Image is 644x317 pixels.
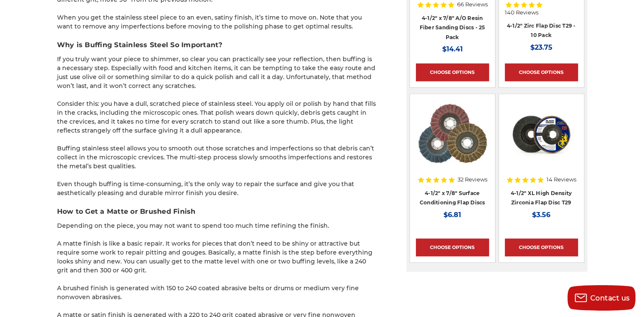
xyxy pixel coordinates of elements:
[420,15,485,40] a: 4-1/2" x 7/8" A/O Resin Fiber Sanding Discs - 25 Pack
[507,100,575,168] img: 4-1/2" XL High Density Zirconia Flap Disc T29
[57,221,376,230] p: Depending on the piece, you may not want to spend too much time refining the finish.
[530,43,552,51] span: $23.75
[458,177,487,182] span: 32 Reviews
[416,63,489,81] a: Choose Options
[416,238,489,256] a: Choose Options
[457,2,488,7] span: 66 Reviews
[444,211,461,219] span: $6.81
[57,207,376,217] h3: How to Get a Matte or Brushed Finish
[57,144,376,171] p: Buffing stainless steel allows you to smooth out those scratches and imperfections so that debris...
[511,190,572,206] a: 4-1/2" XL High Density Zirconia Flap Disc T29
[420,190,485,206] a: 4-1/2" x 7/8" Surface Conditioning Flap Discs
[505,100,578,173] a: 4-1/2" XL High Density Zirconia Flap Disc T29
[547,177,576,182] span: 14 Reviews
[57,180,376,198] p: Even though buffing is time-consuming, it’s the only way to repair the surface and give you that ...
[57,13,376,31] p: When you get the stainless steel piece to an even, satiny finish, it’s time to move on. Note that...
[57,99,376,135] p: Consider this: you have a dull, scratched piece of stainless steel. You apply oil or polish by ha...
[57,239,376,275] p: A matte finish is like a basic repair. It works for pieces that don’t need to be shiny or attract...
[505,63,578,81] a: Choose Options
[505,10,538,15] span: 140 Reviews
[532,211,550,219] span: $3.56
[57,40,376,50] h3: Why is Buffing Stainless Steel So Important?
[416,100,489,173] a: Scotch brite flap discs
[505,238,578,256] a: Choose Options
[567,285,635,311] button: Contact us
[590,294,630,302] span: Contact us
[442,45,463,53] span: $14.41
[507,23,576,39] a: 4-1/2" Zirc Flap Disc T29 - 10 Pack
[57,55,376,91] p: If you truly want your piece to shimmer, so clear you can practically see your reflection, then b...
[57,284,376,302] p: A brushed finish is generated with 150 to 240 coated abrasive belts or drums or medium very fine ...
[417,100,487,168] img: Scotch brite flap discs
